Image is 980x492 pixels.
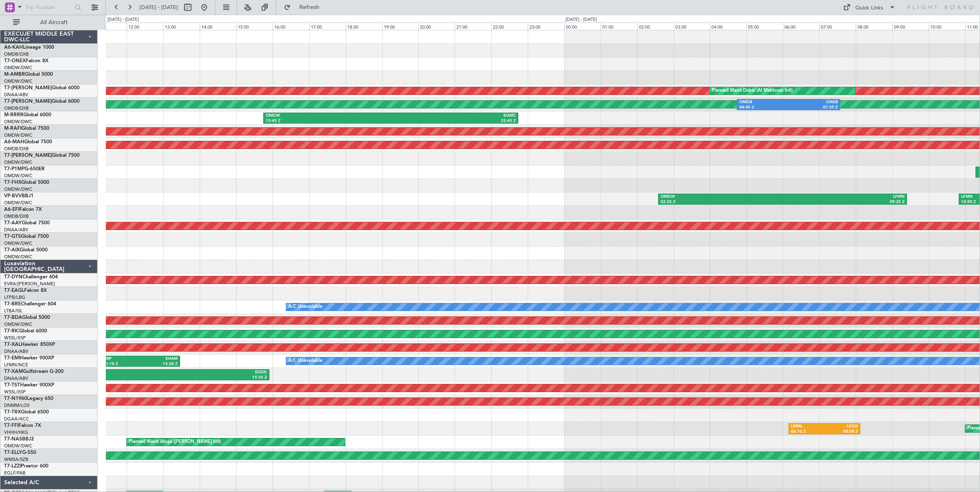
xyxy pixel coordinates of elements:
span: T7-AAY [4,221,22,226]
button: Quick Links [839,1,900,14]
a: OMDW/DWC [4,254,32,260]
span: M-RRRR [4,113,23,117]
a: DNAA/ABV [4,227,28,233]
span: T7-AIX [4,248,20,253]
div: 15:00 [236,23,273,30]
span: T7-ELLY [4,450,22,455]
div: 20:00 [418,23,455,30]
a: T7-TSTHawker 900XP [4,383,54,388]
div: 18:00 [346,23,382,30]
a: T7-ONEXFalcon 8X [4,59,48,63]
span: T7-NAS [4,437,22,442]
a: LFMN/NCE [4,362,28,368]
div: OAKB [789,99,838,105]
a: T7-BREChallenger 604 [4,302,56,307]
a: T7-XALHawker 850XP [4,342,55,347]
a: T7-[PERSON_NAME]Global 6000 [4,99,80,104]
a: T7-NASBBJ2 [4,437,34,442]
a: OMDB/DXB [4,213,29,219]
a: OMDW/DWC [4,119,32,125]
div: 19:00 [382,23,419,30]
a: M-RAFIGlobal 7500 [4,126,49,131]
div: 09:00 [892,23,929,30]
a: T7-TRXGlobal 6500 [4,410,49,415]
span: Refresh [292,5,327,10]
div: 13:00 [163,23,200,30]
div: EHAM [141,356,178,362]
a: OMDB/DXB [4,105,29,111]
a: OMDW/DWC [4,200,32,206]
a: T7-RICGlobal 6000 [4,329,47,334]
div: 09:25 Z [782,199,905,205]
a: OMDB/DXB [4,51,29,57]
div: 11:18 Z [103,361,141,367]
a: M-AMBRGlobal 5000 [4,72,53,77]
a: VHHH/HKG [4,429,28,436]
div: EGMC [391,113,516,119]
a: OMDB/DXB [4,146,29,152]
span: T7-XAL [4,342,21,347]
div: 22:00 [491,23,528,30]
span: T7-DYN [4,275,23,280]
div: 11:00 [91,23,127,30]
a: DNMM/LOS [4,402,30,408]
div: 08:08 Z [825,429,858,435]
span: A6-EFI [4,207,19,212]
div: 06:10 Z [791,429,825,435]
div: 21:00 [455,23,491,30]
span: T7-TST [4,383,20,388]
a: A6-EFIFalcon 7X [4,207,42,212]
div: 15:45 Z [266,118,391,124]
div: 07:00 [819,23,856,30]
div: 10:00 [929,23,965,30]
span: T7-P1MP [4,167,25,172]
a: OMDW/DWC [4,186,32,192]
div: LMML [791,424,825,429]
div: 02:00 [637,23,674,30]
a: T7-GTSGlobal 7500 [4,234,49,239]
div: 05:00 [746,23,783,30]
input: Trip Number [25,1,72,14]
a: T7-EMIHawker 900XP [4,356,54,361]
span: T7-LZZI [4,464,21,469]
div: OMDW [266,113,391,119]
a: VP-BVVBBJ1 [4,194,34,199]
div: 06:00 [783,23,819,30]
div: EDDK [146,370,267,375]
div: OMDB [739,99,789,105]
div: 15:55 Z [146,375,267,381]
span: T7-ONEX [4,59,26,63]
a: OMDW/DWC [4,65,32,71]
div: A/C Unavailable [288,355,322,367]
a: WSSL/XSP [4,389,26,395]
a: T7-LZZIPraetor 600 [4,464,48,469]
span: T7-FFI [4,423,18,428]
a: EVRA/[PERSON_NAME] [4,281,55,287]
div: 01:00 [601,23,637,30]
a: DGAA/ACC [4,416,29,422]
div: Planned Maint Dubai (Al Maktoum Intl) [712,85,793,97]
a: T7-[PERSON_NAME]Global 7500 [4,153,80,158]
a: WSSL/XSP [4,335,26,341]
div: 12:00 [127,23,163,30]
span: T7-XAM [4,369,23,374]
a: T7-XAMGulfstream G-200 [4,369,64,374]
div: 14:00 [200,23,236,30]
div: Quick Links [855,4,883,12]
a: WMSA/SZB [4,456,28,463]
button: Refresh [280,1,329,14]
a: EGLF/FAB [4,470,25,476]
a: LFPB/LBG [4,294,25,300]
a: T7-FFIFalcon 7X [4,423,41,428]
div: LSGG [825,424,858,429]
span: T7-EMI [4,356,20,361]
a: T7-P1MPG-650ER [4,167,45,172]
div: 17:00 [309,23,346,30]
span: A6-MAH [4,140,24,144]
a: OMDW/DWC [4,132,32,138]
a: OMDW/DWC [4,443,32,449]
a: T7-FHXGlobal 5000 [4,180,49,185]
div: 16:00 [273,23,309,30]
span: M-RAFI [4,126,21,131]
span: T7-FHX [4,180,21,185]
